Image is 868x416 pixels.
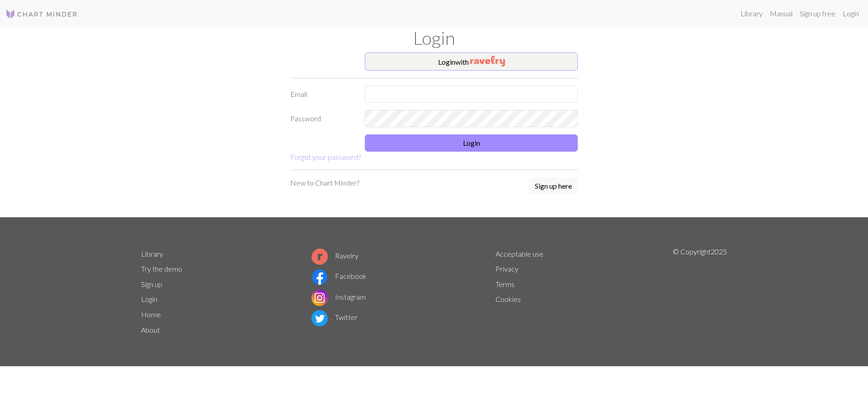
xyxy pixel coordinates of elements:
a: Home [141,310,161,319]
button: Login [365,134,578,152]
img: Ravelry [470,56,505,67]
img: Twitter logo [311,310,328,326]
img: Ravelry logo [311,249,328,265]
a: Twitter [311,313,358,321]
a: Sign up free [796,5,839,23]
a: Try the demo [141,264,182,273]
a: Library [141,249,163,258]
a: Manual [766,5,796,23]
p: New to Chart Minder? [290,177,359,188]
a: Privacy [495,264,519,273]
a: Ravelry [311,251,359,260]
a: Facebook [311,272,367,280]
a: Acceptable use [495,249,543,258]
button: Sign up here [529,177,578,195]
a: Login [141,295,157,303]
button: Loginwith [365,53,578,71]
label: Password [285,110,359,127]
label: Email [285,86,359,103]
a: Sign up [141,280,162,288]
a: About [141,325,160,334]
a: Instagram [311,292,366,301]
p: © Copyright 2025 [673,246,727,338]
a: Cookies [495,295,521,303]
h1: Login [136,27,732,49]
a: Terms [495,280,514,288]
img: Logo [5,9,78,19]
img: Instagram logo [311,290,328,306]
a: Login [839,5,863,23]
a: Forgot your password? [290,153,361,161]
img: Facebook logo [311,269,328,285]
a: Library [737,5,766,23]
